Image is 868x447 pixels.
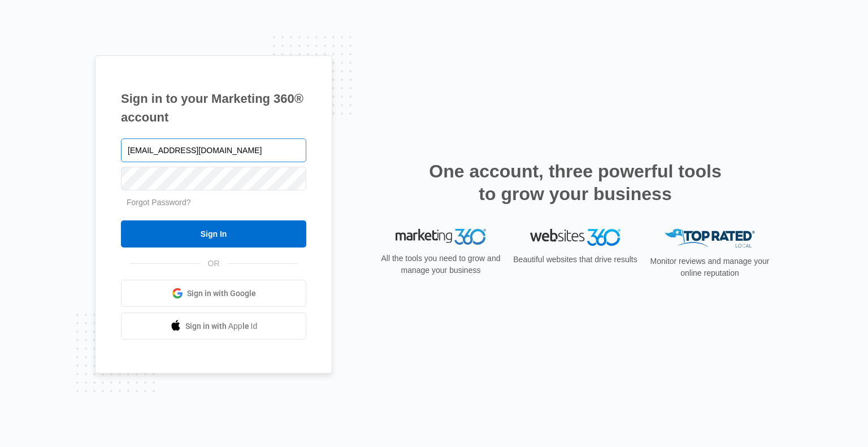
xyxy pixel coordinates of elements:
[185,320,258,332] span: Sign in with Apple Id
[200,258,228,270] span: OR
[396,229,486,245] img: Marketing 360
[512,254,639,266] p: Beautiful websites that drive results
[187,288,256,300] span: Sign in with Google
[646,255,773,279] p: Monitor reviews and manage your online reputation
[665,229,755,248] img: Top Rated Local
[530,229,620,245] img: Websites 360
[121,313,306,340] a: Sign in with Apple Id
[127,198,191,207] a: Forgot Password?
[121,138,306,162] input: Email
[377,253,504,276] p: All the tools you need to grow and manage your business
[121,89,306,127] h1: Sign in to your Marketing 360® account
[121,280,306,307] a: Sign in with Google
[121,220,306,248] input: Sign In
[426,160,725,205] h2: One account, three powerful tools to grow your business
